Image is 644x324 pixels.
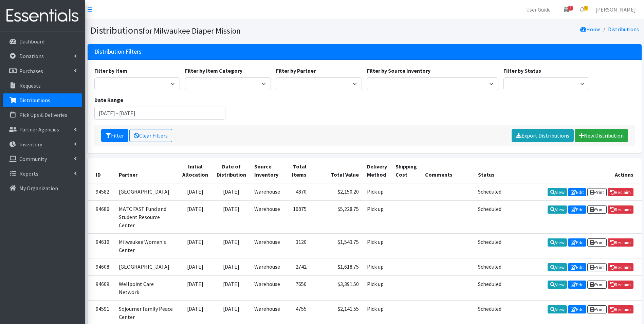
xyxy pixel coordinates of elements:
td: Warehouse [250,200,284,233]
td: $1,543.75 [311,233,363,258]
a: Donations [3,49,82,63]
td: Scheduled [474,200,505,233]
a: View [548,263,567,271]
label: Filter by Partner [276,67,316,75]
p: Inventory [19,141,42,148]
a: My Organization [3,181,82,195]
a: Edit [568,205,586,214]
td: 2742 [284,258,311,275]
label: Filter by Item Category [185,67,242,75]
a: Print [587,188,607,196]
a: Distributions [3,93,82,107]
td: 10875 [284,200,311,233]
td: $1,618.75 [311,258,363,275]
a: Edit [568,305,586,313]
td: 94609 [88,275,115,300]
td: 94608 [88,258,115,275]
a: [PERSON_NAME] [590,3,641,16]
a: Edit [568,238,586,247]
th: Shipping Cost [391,158,421,183]
td: [DATE] [178,200,213,233]
a: Reclaim [608,281,633,289]
td: [DATE] [178,258,213,275]
input: January 1, 2011 - December 31, 2011 [94,107,226,120]
td: [DATE] [178,183,213,201]
th: Total Value [311,158,363,183]
a: Reports [3,167,82,180]
td: Warehouse [250,258,284,275]
td: Scheduled [474,275,505,300]
td: MATC FAST Fund and Student Resource Center [115,200,179,233]
a: Reclaim [608,205,633,214]
a: Print [587,281,607,289]
a: Clear Filters [129,129,172,142]
label: Filter by Source Inventory [367,67,430,75]
td: $2,150.20 [311,183,363,201]
a: Print [587,263,607,271]
td: [GEOGRAPHIC_DATA] [115,258,179,275]
a: Requests [3,79,82,92]
a: Inventory [3,138,82,151]
p: Requests [19,82,41,89]
a: View [548,281,567,289]
a: Home [580,26,601,33]
th: ID [88,158,115,183]
td: 94582 [88,183,115,201]
a: View [548,188,567,196]
a: View [548,205,567,214]
span: 6 [584,6,588,11]
a: Print [587,305,607,313]
td: 4870 [284,183,311,201]
td: [DATE] [213,275,251,300]
td: Warehouse [250,233,284,258]
a: Pick Ups & Deliveries [3,108,82,122]
th: Date of Distribution [213,158,251,183]
p: Purchases [19,68,43,74]
td: Wellpoint Care Network [115,275,179,300]
td: Milwaukee Women's Center [115,233,179,258]
td: Pick up [363,200,391,233]
a: Reclaim [608,305,633,313]
td: [DATE] [213,183,251,201]
a: New Distribution [575,129,628,142]
a: Edit [568,188,586,196]
td: [GEOGRAPHIC_DATA] [115,183,179,201]
a: Export Distributions [512,129,574,142]
p: Donations [19,53,44,59]
p: Community [19,156,47,162]
td: Pick up [363,233,391,258]
td: Pick up [363,183,391,201]
a: 6 [574,3,590,16]
a: Community [3,152,82,166]
a: User Guide [521,3,556,16]
a: Purchases [3,64,82,78]
td: Warehouse [250,275,284,300]
th: Status [474,158,505,183]
td: Scheduled [474,258,505,275]
a: Partner Agencies [3,123,82,136]
a: Reclaim [608,263,633,271]
td: Scheduled [474,183,505,201]
td: [DATE] [178,233,213,258]
h1: Distributions [90,24,362,36]
td: [DATE] [213,233,251,258]
p: Dashboard [19,38,44,45]
td: Pick up [363,275,391,300]
label: Filter by Item [94,67,127,75]
h3: Distribution Filters [94,48,142,55]
span: 6 [568,6,573,11]
p: My Organization [19,185,58,192]
p: Reports [19,170,38,177]
p: Distributions [19,97,50,104]
a: 6 [559,3,574,16]
a: Distributions [608,26,639,33]
td: $5,228.75 [311,200,363,233]
td: 3120 [284,233,311,258]
label: Date Range [94,96,123,104]
small: for Milwaukee Diaper Mission [143,26,241,36]
td: 94686 [88,200,115,233]
td: [DATE] [178,275,213,300]
td: $3,391.50 [311,275,363,300]
a: View [548,238,567,247]
th: Partner [115,158,179,183]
